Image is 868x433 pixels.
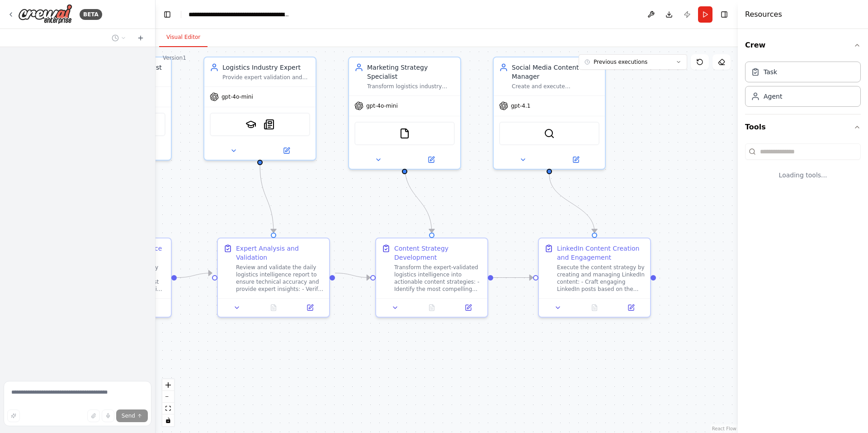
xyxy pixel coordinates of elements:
button: Hide left sidebar [161,8,174,21]
div: Transform logistics industry insights into compelling content strategies that resonate with {targ... [367,83,455,90]
div: Daily Logistics Intelligence GatheringConduct comprehensive daily research on the logistics indus... [59,238,172,318]
button: zoom out [162,391,174,403]
span: Previous executions [594,58,647,66]
img: Logo [18,4,72,24]
button: No output available [576,302,614,313]
div: Logistics Industry Expert [222,63,310,72]
div: Agent [764,92,782,101]
h4: Resources [745,9,782,20]
button: Start a new chat [133,33,148,43]
div: Loading tools... [745,163,861,187]
div: Logistics Industry ExpertProvide expert validation and strategic insights on logistics research f... [203,57,316,161]
div: Tools [745,140,861,194]
img: SerplyNewsSearchTool [264,119,274,130]
button: Hide right sidebar [718,8,731,21]
div: Social Media Content ManagerCreate and execute professional LinkedIn content that showcases indus... [493,57,606,170]
div: Provide expert validation and strategic insights on logistics research findings, ensuring technic... [222,74,310,81]
button: Upload files [87,409,100,422]
g: Edge from 1eeb9498-4e9a-457a-b099-8cb8453186bf to 457fc8aa-8fc6-445b-aa7e-825b64232116 [177,269,212,282]
button: Open in side panel [406,154,457,165]
div: Version 1 [163,54,186,62]
g: Edge from 22051d84-56a8-4262-a6e5-f70d9536c0ce to 457fc8aa-8fc6-445b-aa7e-825b64232116 [255,165,278,233]
img: FileReadTool [399,128,410,139]
span: gpt-4o-mini [366,102,398,109]
div: Expert Analysis and ValidationReview and validate the daily logistics intelligence report to ensu... [217,238,330,318]
button: Crew [745,33,861,58]
span: gpt-4.1 [511,102,530,109]
button: Open in side panel [261,145,312,156]
div: Social Media Content Manager [512,63,599,81]
button: Improve this prompt [7,409,20,422]
div: Content Strategy Development [394,244,482,262]
a: React Flow attribution [712,426,736,431]
div: Marketing Strategy SpecialistTransform logistics industry insights into compelling content strate... [348,57,461,170]
g: Edge from 2f23efe6-fb94-4409-9c45-f70644fd9a07 to 0def9c0e-5430-4de3-999d-042d47aaf05c [545,174,599,233]
div: Expert Analysis and Validation [236,244,324,262]
div: Review and validate the daily logistics intelligence report to ensure technical accuracy and prov... [236,264,324,293]
button: Send [116,409,148,422]
g: Edge from 457fc8aa-8fc6-445b-aa7e-825b64232116 to 967da355-3d4e-434d-b2c2-8e5e82baf3e7 [335,269,370,282]
button: Tools [745,114,861,140]
div: Marketing Strategy Specialist [367,63,455,81]
div: LinkedIn Content Creation and EngagementExecute the content strategy by creating and managing Lin... [538,238,651,318]
nav: breadcrumb [189,10,290,19]
img: SerplyWebSearchTool [544,128,555,139]
button: No output available [255,302,293,313]
div: React Flow controls [162,379,174,426]
button: Switch to previous chat [108,33,130,43]
span: gpt-4o-mini [222,93,253,100]
div: Execute the content strategy by creating and managing LinkedIn content: - Craft engaging LinkedIn... [557,264,645,293]
button: Visual Editor [159,28,208,47]
button: Open in side panel [615,302,646,313]
span: Send [122,412,135,419]
div: Crew [745,58,861,114]
div: BETA [80,9,102,20]
button: zoom in [162,379,174,391]
g: Edge from 8e5e4ca3-2a3b-4d6c-9092-f139bb26e9fd to 967da355-3d4e-434d-b2c2-8e5e82baf3e7 [400,165,436,233]
button: fit view [162,403,174,414]
img: SerplyScholarSearchTool [245,119,256,130]
div: LinkedIn Content Creation and Engagement [557,244,645,262]
button: No output available [413,302,451,313]
button: Open in side panel [294,302,325,313]
button: Previous executions [579,54,687,70]
div: Task [764,67,777,76]
button: Open in side panel [550,154,601,165]
div: Create and execute professional LinkedIn content that showcases industry expertise, manages commu... [512,83,599,90]
button: toggle interactivity [162,414,174,426]
div: Content Strategy DevelopmentTransform the expert-validated logistics intelligence into actionable... [375,238,488,318]
button: Open in side panel [453,302,484,313]
div: Transform the expert-validated logistics intelligence into actionable content strategies: - Ident... [394,264,482,293]
g: Edge from 967da355-3d4e-434d-b2c2-8e5e82baf3e7 to 0def9c0e-5430-4de3-999d-042d47aaf05c [493,273,533,282]
button: Click to speak your automation idea [102,409,114,422]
